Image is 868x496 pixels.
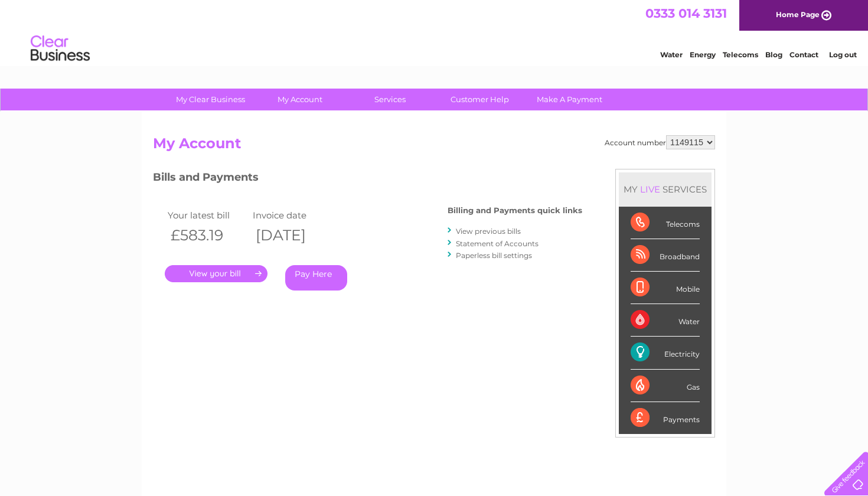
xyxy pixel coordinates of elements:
th: [DATE] [250,223,335,247]
a: My Account [252,89,349,110]
a: Statement of Accounts [456,239,539,248]
div: Telecoms [631,207,700,239]
th: £583.19 [165,223,250,247]
a: 0333 014 3131 [645,6,727,21]
div: Electricity [631,337,700,369]
div: Clear Business is a trading name of Verastar Limited (registered in [GEOGRAPHIC_DATA] No. 3667643... [156,6,714,57]
a: Blog [765,50,782,59]
h4: Billing and Payments quick links [448,206,582,215]
a: Contact [789,50,818,59]
a: Telecoms [723,50,758,59]
a: Customer Help [431,89,528,110]
a: Paperless bill settings [456,251,532,260]
a: Make A Payment [521,89,618,110]
a: View previous bills [456,227,521,236]
a: My Clear Business [162,89,259,110]
td: Invoice date [250,207,335,223]
a: Pay Here [285,265,347,291]
div: Broadband [631,239,700,272]
a: Log out [829,50,857,59]
div: MY SERVICES [619,172,712,206]
div: Gas [631,370,700,402]
a: Water [660,50,683,59]
div: Mobile [631,272,700,304]
a: . [165,265,267,282]
div: Water [631,304,700,337]
td: Your latest bill [165,207,250,223]
div: LIVE [638,184,663,195]
div: Payments [631,402,700,434]
img: logo.png [30,31,90,67]
h2: My Account [153,135,715,158]
h3: Bills and Payments [153,169,582,190]
a: Energy [690,50,716,59]
div: Account number [605,135,715,149]
a: Services [341,89,439,110]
